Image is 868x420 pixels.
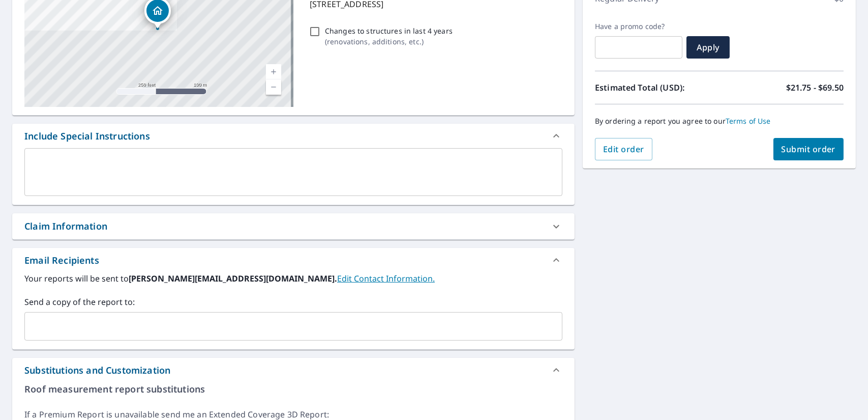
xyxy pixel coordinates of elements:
[773,138,844,160] button: Submit order
[726,116,771,126] a: Terms of Use
[24,129,150,143] div: Include Special Instructions
[24,382,562,396] p: Roof measurement report substitutions
[12,213,575,239] div: Claim Information
[266,64,281,79] a: Current Level 17, Zoom In
[686,36,730,59] button: Apply
[595,138,652,160] button: Edit order
[12,124,575,148] div: Include Special Instructions
[337,273,435,284] a: EditContactInfo
[325,36,453,47] p: ( renovations, additions, etc. )
[786,81,844,94] p: $21.75 - $69.50
[24,254,99,267] div: Email Recipients
[266,79,281,95] a: Current Level 17, Zoom Out
[595,22,682,31] label: Have a promo code?
[695,42,722,53] span: Apply
[24,272,562,285] label: Your reports will be sent to
[603,144,644,155] span: Edit order
[12,358,575,382] div: Substitutions and Customization
[24,363,170,377] div: Substitutions and Customization
[595,117,844,126] p: By ordering a report you agree to our
[129,273,337,284] b: [PERSON_NAME][EMAIL_ADDRESS][DOMAIN_NAME].
[12,248,575,272] div: Email Recipients
[595,81,720,94] p: Estimated Total (USD):
[782,144,836,155] span: Submit order
[24,219,107,233] div: Claim Information
[24,296,562,308] label: Send a copy of the report to:
[325,25,453,36] p: Changes to structures in last 4 years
